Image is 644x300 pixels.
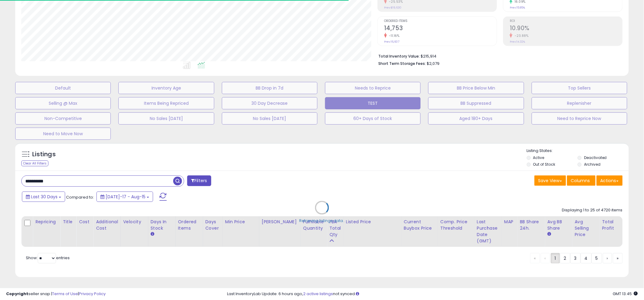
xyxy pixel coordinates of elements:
small: Prev: 16,607 [384,40,399,44]
small: -11.16% [387,34,400,38]
li: $215,914 [378,52,618,59]
a: Privacy Policy [79,291,106,297]
button: Replenisher [532,97,627,109]
button: 30 Day Decrease [222,97,317,109]
small: Prev: 14.32% [510,40,525,44]
button: Needs to Reprice [325,82,421,94]
button: Default [15,82,111,94]
a: 2 active listings [303,291,333,297]
button: Non-Competitive [15,112,111,125]
button: BB Drop in 7d [222,82,317,94]
div: seller snap | | [6,291,106,297]
button: Need to Move Now [15,128,111,140]
span: Ordered Items [384,19,497,23]
div: Retrieving listings data.. [299,218,345,224]
span: 2025-09-15 13:45 GMT [613,291,638,297]
button: No Sales [DATE] [118,112,214,125]
span: $2,079 [427,61,439,66]
button: Selling @ Max [15,97,111,109]
button: 60+ Days of Stock [325,112,421,125]
button: BB Price Below Min [428,82,524,94]
button: Aged 180+ Days [428,112,524,125]
small: Prev: $19,630 [384,6,401,9]
div: Last InventoryLab Update: 6 hours ago, not synced. [227,291,638,297]
h2: 14,753 [384,25,497,33]
button: BB Suppressed [428,97,524,109]
a: Terms of Use [52,291,78,297]
span: ROI [510,19,622,23]
b: Short Term Storage Fees: [378,61,426,66]
button: Top Sellers [532,82,627,94]
b: Total Inventory Value: [378,54,420,59]
button: Items Being Repriced [118,97,214,109]
button: No Sales [DATE] [222,112,317,125]
strong: Copyright [6,291,28,297]
button: Inventory Age [118,82,214,94]
button: Need to Reprice Now [532,112,627,125]
small: -23.88% [513,34,529,38]
small: Prev: 15.85% [510,6,525,9]
h2: 10.90% [510,25,622,33]
button: TEST [325,97,421,109]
